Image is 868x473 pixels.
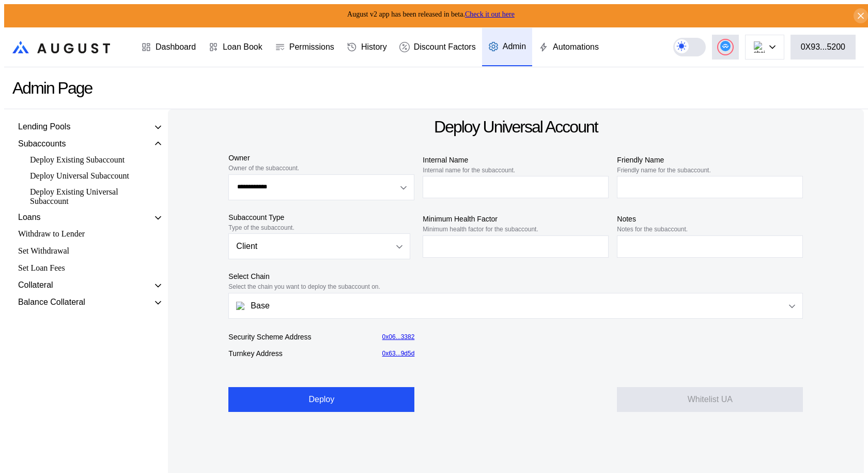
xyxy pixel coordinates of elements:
div: Lending Pools [18,122,70,131]
a: 0x63...9d5d [382,350,415,357]
div: Friendly Name [617,155,803,165]
div: Client [236,242,384,251]
a: Admin [482,28,532,66]
div: Minimum health factor for the subaccount. [423,226,609,233]
button: 0X93...5200 [791,35,856,60]
a: 0x06...3382 [382,333,415,341]
div: Minimum Health Factor [423,214,609,224]
div: Internal name for the subaccount. [423,167,609,174]
div: Subaccounts [18,139,66,149]
button: Open menu [228,174,414,200]
a: Automations [532,28,605,66]
div: Discount Factors [414,42,476,52]
div: Deploy Universal Account [434,117,598,137]
div: Friendly name for the subaccount. [617,167,803,174]
div: Notes for the subaccount. [617,226,803,233]
div: Select the chain you want to deploy the subaccount on. [228,283,803,290]
div: Deploy Existing Subaccount [25,154,148,166]
div: History [361,42,387,52]
div: Set Withdrawal [14,244,165,258]
div: Permissions [289,42,334,52]
div: Subaccount Type [228,213,414,222]
button: Open menu [228,233,410,259]
button: Deploy [228,387,414,412]
div: Type of the subaccount. [228,224,414,231]
a: History [340,28,393,66]
a: Discount Factors [393,28,482,66]
div: Collateral [18,280,53,290]
a: Dashboard [135,28,202,66]
div: Loans [18,213,41,222]
div: Deploy Universal Subaccount [25,170,148,182]
div: Internal Name [423,155,609,165]
button: Open menu [228,293,803,319]
a: Loan Book [202,28,269,66]
div: Owner of the subaccount. [228,165,414,172]
div: 0X93...5200 [801,42,845,52]
button: chain logo [745,35,784,60]
img: chain-logo [236,302,244,310]
div: Dashboard [156,42,196,52]
div: Loan Book [223,42,262,52]
button: Whitelist UA [617,387,803,412]
div: Set Loan Fees [14,261,165,275]
div: Admin [503,42,526,51]
div: Security Scheme Address [228,332,311,342]
div: Balance Collateral [18,298,85,307]
div: Base [236,301,734,311]
img: chain logo [754,41,765,53]
div: Notes [617,214,803,224]
div: Admin Page [12,79,92,98]
div: Deploy Existing Universal Subaccount [25,186,148,208]
a: Check it out here [465,10,515,18]
div: Withdraw to Lender [14,227,165,241]
span: August v2 app has been released in beta. [347,10,515,18]
div: Automations [553,42,599,52]
div: Turnkey Address [228,349,283,358]
div: Owner [228,153,414,162]
a: Permissions [269,28,340,66]
div: Select Chain [228,272,803,281]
